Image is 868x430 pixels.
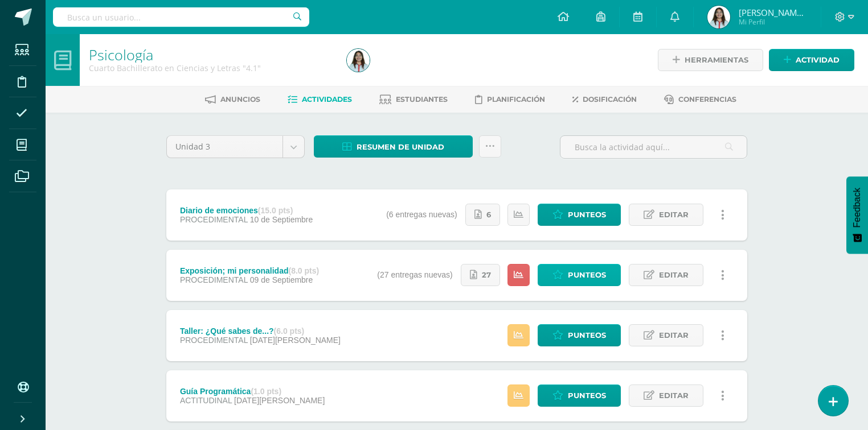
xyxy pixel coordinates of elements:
[89,45,153,64] a: Psicología
[568,325,606,346] span: Punteos
[568,204,606,225] span: Punteos
[302,95,352,104] span: Actividades
[739,7,807,18] span: [PERSON_NAME] [PERSON_NAME]
[538,264,621,286] a: Punteos
[659,204,689,225] span: Editar
[258,206,293,215] strong: (15.0 pts)
[739,17,807,27] span: Mi Perfil
[465,204,500,226] a: 6
[852,188,862,228] span: Feedback
[769,49,854,71] a: Actividad
[288,266,319,275] strong: (8.0 pts)
[560,136,747,158] input: Busca la actividad aquí...
[538,204,621,226] a: Punteos
[314,135,473,158] a: Resumen de unidad
[379,90,448,109] a: Estudiantes
[357,137,444,158] span: Resumen de unidad
[846,176,868,254] button: Feedback - Mostrar encuesta
[538,384,621,407] a: Punteos
[475,90,545,109] a: Planificación
[251,387,281,396] strong: (1.0 pts)
[486,204,491,225] span: 6
[180,206,313,215] div: Diario de emociones
[461,264,500,286] a: 27
[659,385,689,406] span: Editar
[220,95,260,104] span: Anuncios
[659,325,689,346] span: Editar
[678,95,736,104] span: Conferencias
[664,90,736,109] a: Conferencias
[685,49,748,71] span: Herramientas
[568,264,606,286] span: Punteos
[250,215,313,224] span: 10 de Septiembre
[250,336,341,345] span: [DATE][PERSON_NAME]
[274,326,305,336] strong: (6.0 pts)
[205,90,260,109] a: Anuncios
[482,264,491,286] span: 27
[180,326,341,336] div: Taller: ¿Qué sabes de...?
[796,49,840,71] span: Actividad
[250,275,313,284] span: 09 de Septiembre
[396,95,448,104] span: Estudiantes
[53,7,309,27] input: Busca un usuario...
[89,63,333,73] div: Cuarto Bachillerato en Ciencias y Letras '4.1'
[180,275,248,284] span: PROCEDIMENTAL
[180,336,248,345] span: PROCEDIMENTAL
[175,136,274,158] span: Unidad 3
[89,47,333,63] h1: Psicología
[234,396,325,405] span: [DATE][PERSON_NAME]
[180,266,319,275] div: Exposición; mi personalidad
[538,324,621,346] a: Punteos
[167,136,304,158] a: Unidad 3
[572,90,637,109] a: Dosificación
[707,6,730,28] img: 211620a42b4d4c323798e66537dd9bac.png
[347,49,370,72] img: 211620a42b4d4c323798e66537dd9bac.png
[288,90,352,109] a: Actividades
[180,215,248,224] span: PROCEDIMENTAL
[180,396,232,405] span: ACTITUDINAL
[568,385,606,406] span: Punteos
[487,95,545,104] span: Planificación
[180,387,325,396] div: Guía Programática
[659,264,689,286] span: Editar
[583,95,637,104] span: Dosificación
[658,49,763,71] a: Herramientas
